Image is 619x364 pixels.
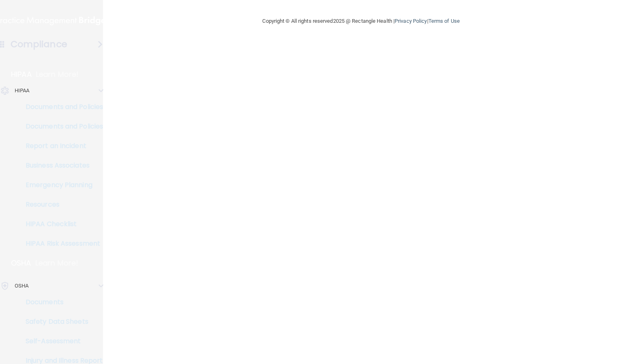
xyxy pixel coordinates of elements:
[36,70,79,79] p: Learn More!
[5,142,116,150] p: Report an Incident
[11,258,31,268] p: OSHA
[11,70,32,79] p: HIPAA
[5,240,116,248] p: HIPAA Risk Assessment
[5,201,116,209] p: Resources
[5,161,116,170] p: Business Associates
[35,258,79,268] p: Learn More!
[428,18,460,24] a: Terms of Use
[5,318,116,326] p: Safety Data Sheets
[11,39,67,50] h4: Compliance
[5,122,116,131] p: Documents and Policies
[15,281,29,291] p: OSHA
[213,8,510,34] div: Copyright © All rights reserved 2025 @ Rectangle Health | |
[5,103,116,111] p: Documents and Policies
[5,220,116,228] p: HIPAA Checklist
[395,18,427,24] a: Privacy Policy
[5,337,116,345] p: Self-Assessment
[5,298,116,306] p: Documents
[15,86,30,96] p: HIPAA
[5,181,116,189] p: Emergency Planning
